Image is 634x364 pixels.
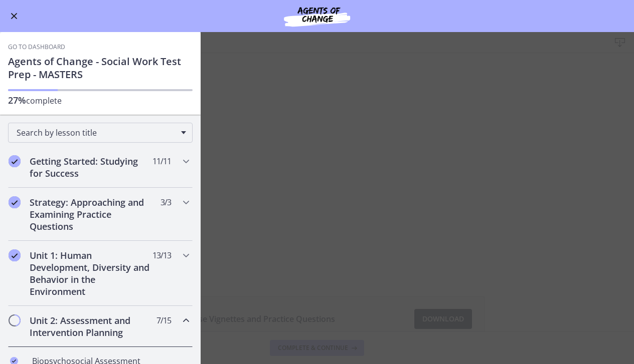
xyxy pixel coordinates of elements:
h1: Agents of Change - Social Work Test Prep - MASTERS [8,55,193,81]
a: Go to Dashboard [8,43,65,51]
span: 13 / 13 [152,249,171,261]
span: 27% [8,94,26,106]
h2: Getting Started: Studying for Success [30,155,152,179]
span: 7 / 15 [156,314,171,326]
span: Search by lesson title [17,127,176,138]
button: Enable menu [8,10,20,22]
h2: Unit 2: Assessment and Intervention Planning [30,314,152,338]
h2: Unit 1: Human Development, Diversity and Behavior in the Environment [30,249,152,297]
h2: Strategy: Approaching and Examining Practice Questions [30,196,152,232]
img: Agents of Change [257,4,377,28]
span: 3 / 3 [161,196,171,208]
i: Completed [9,196,21,208]
div: Search by lesson title [8,123,193,143]
span: 11 / 11 [152,155,171,167]
p: complete [8,94,193,107]
i: Completed [9,155,21,167]
i: Completed [9,249,21,261]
